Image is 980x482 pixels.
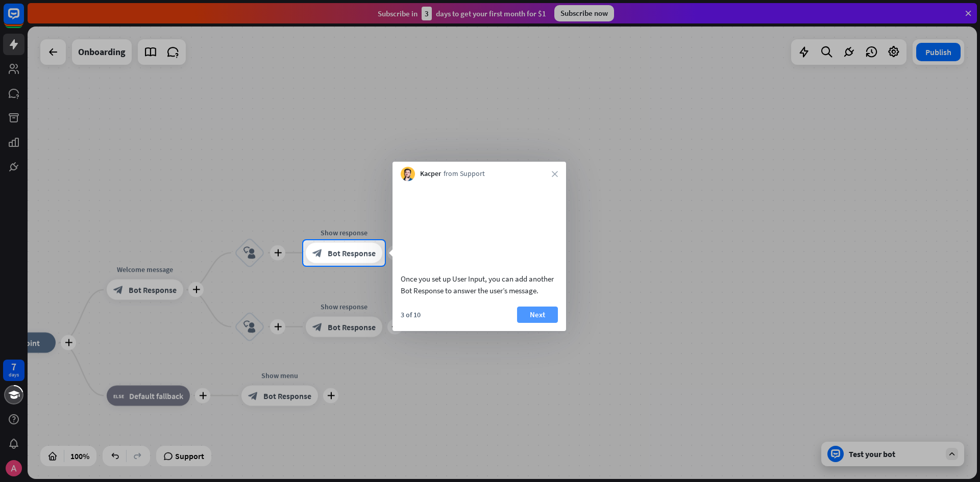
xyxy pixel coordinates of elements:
div: 3 of 10 [401,310,421,319]
div: Once you set up User Input, you can add another Bot Response to answer the user’s message. [401,273,558,296]
span: Kacper [420,169,441,179]
i: block_bot_response [312,248,323,258]
button: Open LiveChat chat widget [8,4,39,35]
span: Bot Response [328,248,376,258]
span: from Support [444,169,485,179]
button: Next [517,307,558,323]
i: close [552,171,558,177]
